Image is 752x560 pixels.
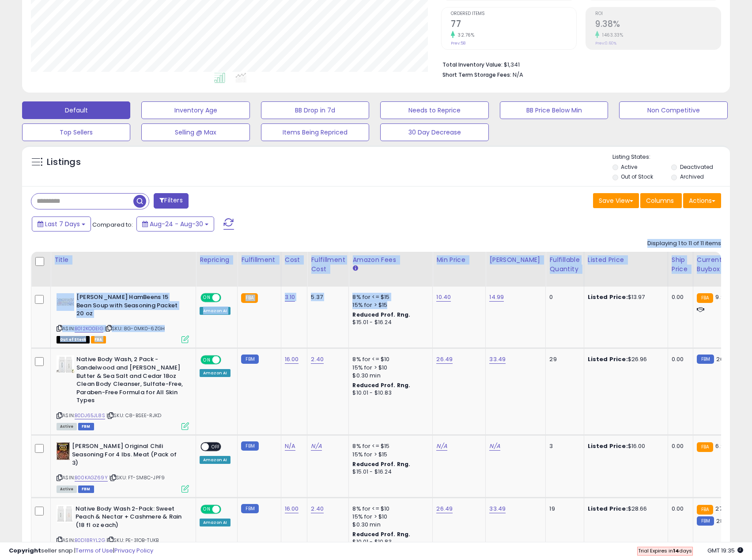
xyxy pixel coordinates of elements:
strong: Copyright [9,546,41,555]
button: 30 Day Decrease [380,123,488,141]
div: 8% for <= $10 [352,505,426,513]
button: Items Being Repriced [261,123,369,141]
div: Amazon AI [200,369,231,377]
div: 0.00 [672,505,686,513]
small: FBM [241,441,258,451]
small: FBM [241,355,258,364]
span: ON [201,356,212,364]
b: Reduced Prof. Rng. [352,381,410,389]
span: OFF [220,294,234,302]
small: 32.76% [455,32,474,38]
li: $1,341 [442,59,714,69]
button: Last 7 Days [32,217,91,231]
button: Aug-24 - Aug-30 [136,217,214,231]
div: 8% for <= $10 [352,355,426,363]
div: $15.01 - $16.24 [352,468,426,476]
b: Reduced Prof. Rng. [352,311,410,318]
small: FBM [241,504,258,513]
div: [PERSON_NAME] [489,255,542,265]
b: Native Body Wash, 2 Pack - Sandelwood and [PERSON_NAME] Butter & Sea Salt and Cedar 18oz Clean Bo... [76,355,184,407]
small: Prev: 58 [451,41,465,46]
div: $0.30 min [352,372,426,380]
small: FBA [697,442,713,452]
b: Listed Price: [588,293,628,301]
span: All listings currently available for purchase on Amazon [57,485,77,493]
div: Displaying 1 to 11 of 11 items [647,239,721,248]
span: 26.96 [716,355,732,363]
span: All listings currently available for purchase on Amazon [57,423,77,430]
div: Amazon AI [200,456,231,464]
a: 16.00 [285,355,299,364]
div: $0.30 min [352,521,426,529]
a: 33.49 [489,355,506,364]
div: Ship Price [672,255,689,274]
div: $10.01 - $10.83 [352,389,426,397]
span: 2025-09-7 19:35 GMT [707,546,743,555]
button: Save View [593,193,639,208]
div: 19 [549,505,577,513]
button: Columns [640,193,682,208]
span: FBM [78,485,94,493]
small: Amazon Fees. [352,265,358,273]
span: Ordered Items [451,11,576,16]
div: 8% for <= $15 [352,293,426,301]
span: Columns [646,196,674,205]
button: Actions [683,193,721,208]
label: Deactivated [680,163,713,171]
div: Title [54,255,192,265]
span: OFF [209,443,223,451]
a: 26.49 [436,355,453,364]
div: 0 [549,293,577,301]
span: 6.94 [715,442,728,450]
div: Fulfillment [241,255,277,265]
b: [PERSON_NAME] HamBeens 15 Bean Soup with Seasoning Packet 20 oz [76,293,184,320]
div: 0.00 [672,355,686,363]
b: Short Term Storage Fees: [442,71,511,78]
div: Current Buybox Price [697,255,742,274]
div: 0.00 [672,442,686,450]
div: $13.97 [588,293,661,301]
small: 1463.33% [599,32,623,38]
small: FBM [697,355,714,364]
img: 51uNreF6oHL._SL40_.jpg [57,293,74,311]
div: ASIN: [57,355,189,429]
span: FBM [78,423,94,430]
b: Listed Price: [588,442,628,450]
a: N/A [285,442,295,451]
button: Default [22,101,130,119]
a: N/A [311,442,321,451]
b: Listed Price: [588,504,628,513]
span: Trial Expires in days [638,547,692,554]
b: Reduced Prof. Rng. [352,460,410,468]
a: B0DJ65JL8S [75,412,105,419]
a: Privacy Policy [114,546,153,555]
div: ASIN: [57,293,189,342]
small: FBM [697,516,714,526]
span: OFF [220,356,234,364]
a: 16.00 [285,504,299,513]
span: ROI [595,11,721,16]
a: 10.40 [436,293,451,302]
div: 15% for > $15 [352,451,426,459]
div: Fulfillable Quantity [549,255,580,274]
a: 33.49 [489,504,506,513]
span: 9.99 [715,293,728,301]
div: Amazon AI [200,519,231,526]
div: 5.37 [311,293,342,301]
button: Selling @ Max [141,123,249,141]
b: Total Inventory Value: [442,61,503,68]
button: Inventory Age [141,101,249,119]
label: Active [621,163,637,171]
span: N/A [513,71,523,79]
button: Filters [154,193,188,209]
img: 4161Fb9+hnL._SL40_.jpg [57,442,70,460]
div: 15% for > $15 [352,301,426,309]
div: 15% for > $10 [352,513,426,521]
a: 2.40 [311,355,324,364]
span: ON [201,294,212,302]
div: Repricing [200,255,234,265]
b: 14 [673,547,679,554]
div: 3 [549,442,577,450]
a: B00KAGZ69Y [75,474,108,482]
div: 29 [549,355,577,363]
